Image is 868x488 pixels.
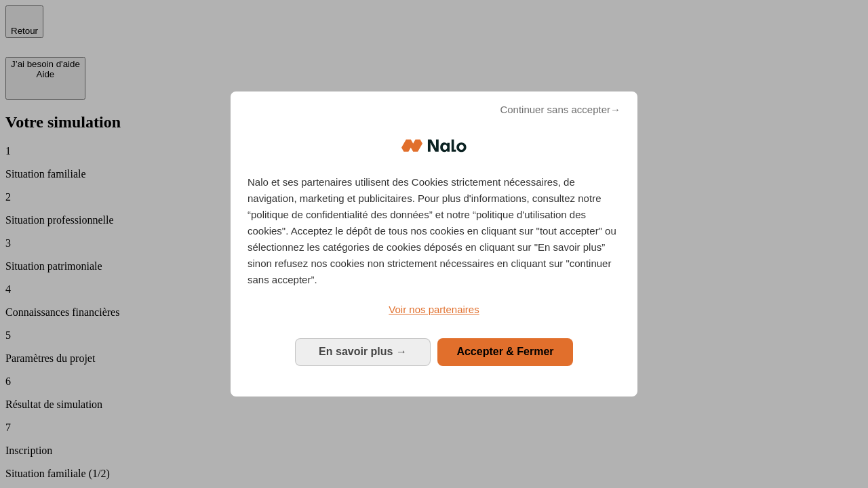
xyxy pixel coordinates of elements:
[248,174,620,288] p: Nalo et ses partenaires utilisent des Cookies strictement nécessaires, de navigation, marketing e...
[401,125,467,166] img: Logo
[231,91,637,396] div: Bienvenue chez Nalo Gestion du consentement
[437,338,573,365] button: Accepter & Fermer: Accepter notre traitement des données et fermer
[389,304,479,315] span: Voir nos partenaires
[295,338,431,365] button: En savoir plus: Configurer vos consentements
[500,102,620,118] span: Continuer sans accepter→
[319,346,407,357] span: En savoir plus →
[248,302,620,318] a: Voir nos partenaires
[456,346,553,357] span: Accepter & Fermer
